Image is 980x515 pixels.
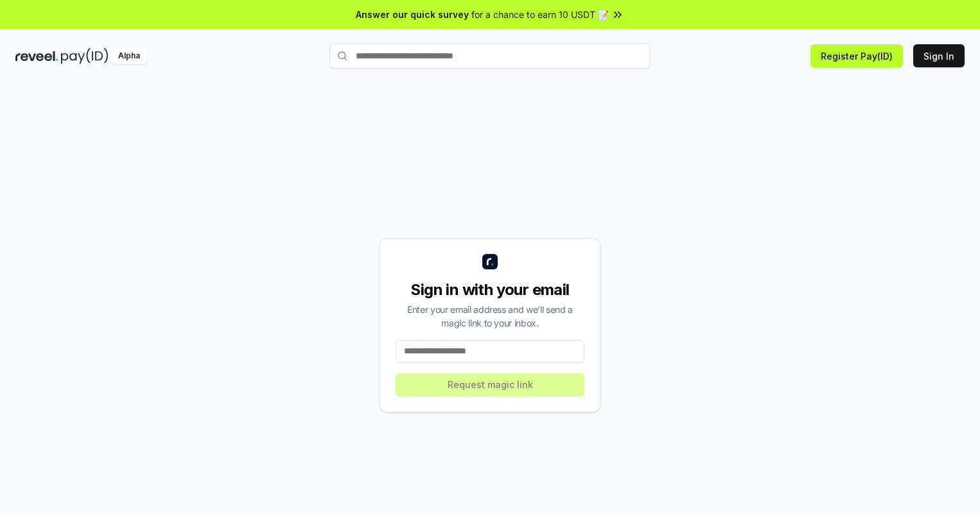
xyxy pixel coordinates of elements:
div: Alpha [111,48,147,64]
img: pay_id [61,48,109,64]
button: Register Pay(ID) [810,44,903,67]
span: Answer our quick survey [356,8,469,21]
button: Sign In [913,44,965,67]
img: reveel_dark [15,48,58,64]
div: Enter your email address and we’ll send a magic link to your inbox. [396,303,584,330]
img: logo_small [482,254,498,269]
span: for a chance to earn 10 USDT 📝 [471,8,609,21]
div: Sign in with your email [396,280,584,300]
